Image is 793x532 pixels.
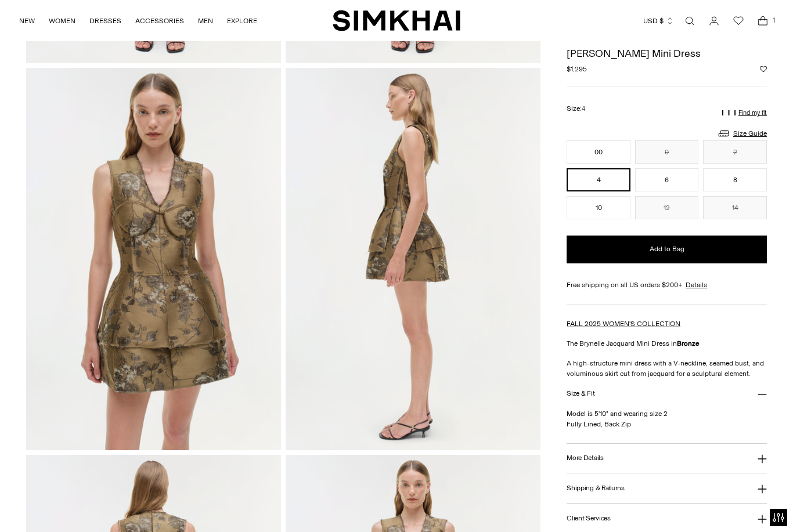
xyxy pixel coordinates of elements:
a: Details [686,280,707,290]
img: Brynelle Jacquard Mini Dress [286,68,540,450]
a: Go to the account page [702,9,726,32]
span: 4 [582,105,585,113]
button: 00 [567,140,630,164]
h3: Size & Fit [567,390,594,397]
img: Brynelle Jacquard Mini Dress [26,68,281,450]
button: USD $ [643,8,674,34]
button: 12 [635,196,699,219]
button: 4 [567,168,630,191]
button: 14 [703,196,767,219]
a: Open search modal [678,9,701,32]
a: MEN [198,8,213,34]
button: 0 [635,140,699,164]
button: More Details [567,444,767,473]
h1: [PERSON_NAME] Mini Dress [567,48,767,59]
div: Free shipping on all US orders $200+ [567,280,767,290]
a: WOMEN [49,8,75,34]
p: Model is 5'10" and wearing size 2 Fully Lined, Back Zip [567,408,767,429]
a: DRESSES [89,8,121,34]
button: 2 [703,140,767,164]
button: 6 [635,168,699,191]
button: Size & Fit [567,379,767,408]
button: Shipping & Returns [567,473,767,503]
h3: More Details [567,454,603,462]
a: Size Guide [717,126,767,140]
p: A high-structure mini dress with a V-neckline, seamed bust, and voluminous skirt cut from jacquar... [567,358,767,379]
a: Open cart modal [751,9,774,32]
a: ACCESSORIES [135,8,184,34]
a: NEW [19,8,35,34]
strong: Bronze [677,339,700,348]
button: 8 [703,168,767,191]
h3: Shipping & Returns [567,484,625,492]
iframe: Sign Up via Text for Offers [9,488,117,523]
a: FALL 2025 WOMEN'S COLLECTION [567,320,680,328]
button: Add to Bag [567,236,767,263]
span: Add to Bag [650,244,684,254]
span: $1,295 [567,64,587,74]
h3: Client Services [567,515,611,522]
p: The Brynelle Jacquard Mini Dress in [567,338,767,349]
label: Size: [567,103,585,114]
a: SIMKHAI [333,9,460,32]
button: 10 [567,196,630,219]
button: Add to Wishlist [760,66,767,73]
a: Wishlist [727,9,750,32]
span: 1 [769,15,779,26]
a: EXPLORE [227,8,257,34]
